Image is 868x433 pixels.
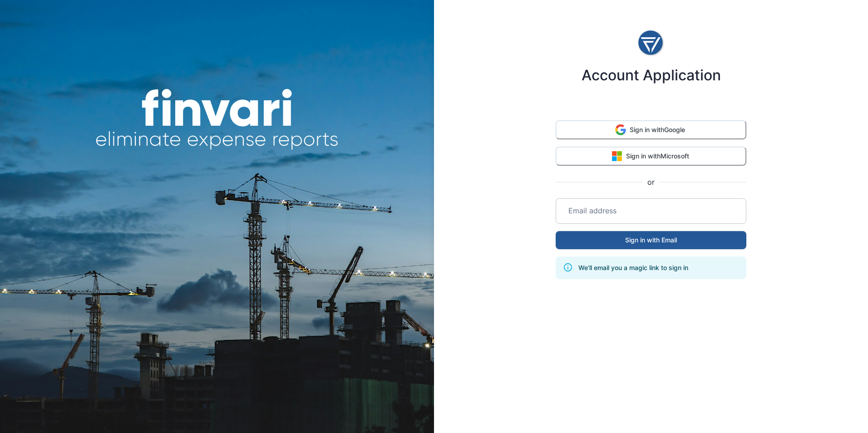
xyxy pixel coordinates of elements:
div: We'll email you a magic link to sign in [578,259,688,276]
button: Sign in withMicrosoft [556,147,746,166]
img: finvari headline [95,89,339,151]
img: logo [637,27,665,59]
button: Sign in withGoogle [556,120,746,139]
span: or [643,177,659,187]
button: Sign in with Email [556,231,746,249]
h4: Account Application [582,67,721,84]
